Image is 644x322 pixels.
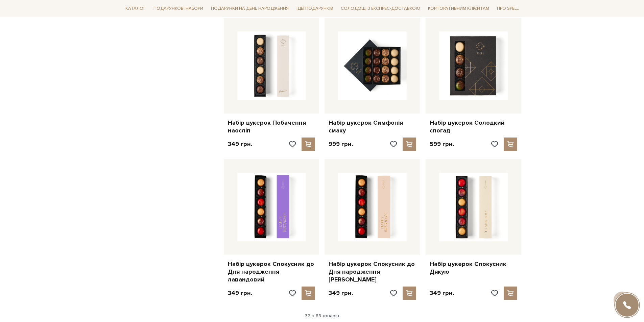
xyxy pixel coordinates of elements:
a: Набір цукерок Спокусник до Дня народження лавандовий [228,260,315,284]
a: Солодощі з експрес-доставкою [338,3,423,14]
span: Подарункові набори [151,3,206,14]
p: 349 грн. [228,140,252,148]
div: 32 з 88 товарів [120,313,524,319]
a: Набір цукерок Солодкий спогад [430,119,517,135]
p: 349 грн. [430,289,454,297]
span: Ідеї подарунків [294,3,336,14]
a: Корпоративним клієнтам [425,3,492,14]
span: Каталог [123,3,148,14]
a: Набір цукерок Спокусник до Дня народження [PERSON_NAME] [329,260,416,284]
p: 999 грн. [329,140,353,148]
p: 349 грн. [228,289,252,297]
a: Набір цукерок Спокусник Дякую [430,260,517,276]
p: 599 грн. [430,140,454,148]
span: Подарунки на День народження [208,3,291,14]
a: Набір цукерок Симфонія смаку [329,119,416,135]
a: Набір цукерок Побачення наосліп [228,119,315,135]
p: 349 грн. [329,289,353,297]
span: Про Spell [494,3,521,14]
